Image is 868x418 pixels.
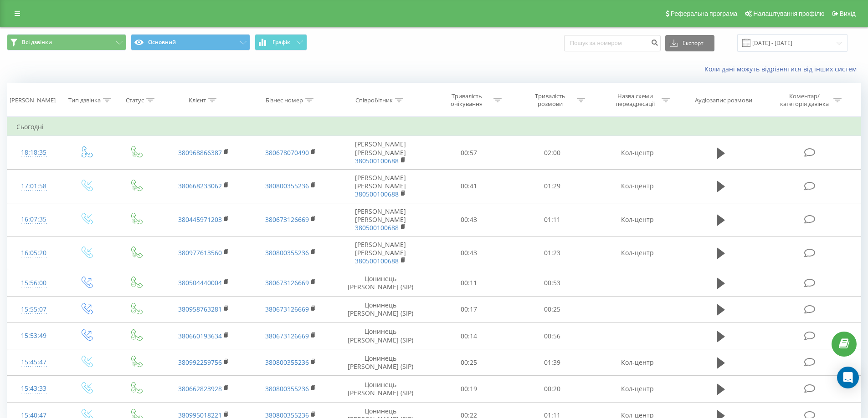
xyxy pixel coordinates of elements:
span: Реферальна програма [671,10,738,17]
div: Коментар/категорія дзвінка [778,92,831,108]
div: Аудіозапис розмови [695,96,752,104]
a: 380504440004 [178,278,222,287]
div: 17:01:58 [16,177,51,195]
a: 380800355236 [265,181,309,190]
td: Кол-центр [594,349,680,376]
div: 16:07:35 [16,211,51,228]
div: Тривалість розмови [526,92,575,108]
td: 00:43 [427,237,511,270]
td: 00:25 [427,349,511,376]
a: 380673126669 [265,215,309,224]
div: [PERSON_NAME] [10,96,56,104]
td: Цонинець [PERSON_NAME] (SIP) [334,376,427,402]
td: 02:00 [511,136,594,170]
td: [PERSON_NAME] [PERSON_NAME] [334,203,427,237]
td: [PERSON_NAME] [PERSON_NAME] [334,237,427,270]
td: [PERSON_NAME] [PERSON_NAME] [334,136,427,170]
a: 380445971203 [178,215,222,224]
a: 380800355236 [265,248,309,257]
td: 01:29 [511,169,594,203]
a: 380673126669 [265,332,309,340]
a: 380500100688 [355,190,399,198]
a: 380668233062 [178,181,222,190]
div: 18:18:35 [16,144,51,161]
td: [PERSON_NAME] [PERSON_NAME] [334,169,427,203]
button: Експорт [665,35,714,51]
a: 380992259756 [178,358,222,367]
div: Статус [126,96,144,104]
div: 15:56:00 [16,274,51,292]
td: 00:20 [511,376,594,402]
a: 380500100688 [355,223,399,232]
td: 01:39 [511,349,594,376]
td: Цонинець [PERSON_NAME] (SIP) [334,323,427,349]
td: Кол-центр [594,136,680,170]
td: 00:43 [427,203,511,237]
div: Бізнес номер [266,96,303,104]
a: 380673126669 [265,278,309,287]
a: 380500100688 [355,156,399,165]
td: Сьогодні [7,118,861,136]
td: 00:25 [511,296,594,322]
td: 00:19 [427,376,511,402]
td: Цонинець [PERSON_NAME] (SIP) [334,296,427,322]
div: Тип дзвінка [68,96,101,104]
td: 00:56 [511,323,594,349]
td: 01:23 [511,237,594,270]
a: 380958763281 [178,305,222,313]
a: 380968866387 [178,148,222,157]
td: Цонинець [PERSON_NAME] (SIP) [334,270,427,296]
div: 15:53:49 [16,327,51,345]
a: 380500100688 [355,257,399,265]
button: Графік [255,34,307,50]
span: Вихід [840,10,856,17]
a: 380800355236 [265,384,309,393]
a: 380800355236 [265,358,309,367]
td: 00:11 [427,270,511,296]
td: 00:41 [427,169,511,203]
button: Основний [131,34,250,50]
button: Всі дзвінки [7,34,126,50]
span: Всі дзвінки [22,39,52,46]
td: Кол-центр [594,237,680,270]
td: 00:14 [427,323,511,349]
a: 380678070490 [265,148,309,157]
span: Графік [272,39,290,45]
td: Кол-центр [594,169,680,203]
div: 15:55:07 [16,301,51,318]
input: Пошук за номером [564,35,661,51]
td: 01:11 [511,203,594,237]
td: Кол-центр [594,203,680,237]
span: Налаштування профілю [753,10,824,17]
div: Клієнт [189,96,206,104]
td: Кол-центр [594,376,680,402]
div: Назва схеми переадресації [611,92,659,108]
a: Коли дані можуть відрізнятися вiд інших систем [704,65,861,73]
a: 380662823928 [178,384,222,393]
a: 380673126669 [265,305,309,313]
div: 16:05:20 [16,244,51,262]
td: Цонинець [PERSON_NAME] (SIP) [334,349,427,376]
div: Open Intercom Messenger [837,367,859,388]
a: 380660193634 [178,332,222,340]
td: 00:57 [427,136,511,170]
div: Тривалість очікування [442,92,491,108]
td: 00:17 [427,296,511,322]
div: 15:45:47 [16,353,51,371]
div: 15:43:33 [16,380,51,398]
td: 00:53 [511,270,594,296]
a: 380977613560 [178,248,222,257]
div: Співробітник [355,96,393,104]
